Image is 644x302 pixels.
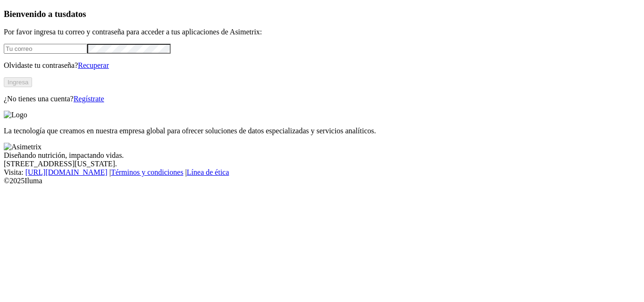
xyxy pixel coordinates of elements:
img: Logo [4,111,27,119]
div: Diseñando nutrición, impactando vidas. [4,151,640,160]
p: Olvidaste tu contraseña? [4,61,640,70]
p: ¿No tienes una cuenta? [4,95,640,103]
p: La tecnología que creamos en nuestra empresa global para ofrecer soluciones de datos especializad... [4,127,640,135]
div: [STREET_ADDRESS][US_STATE]. [4,160,640,168]
a: [URL][DOMAIN_NAME] [25,168,107,176]
a: Línea de ética [187,168,229,176]
a: Regístrate [74,95,104,103]
p: Por favor ingresa tu correo y contraseña para acceder a tus aplicaciones de Asimetrix: [4,28,640,36]
div: Visita : | | [4,168,640,177]
img: Asimetrix [4,143,41,151]
input: Tu correo [4,44,87,54]
div: © 2025 Iluma [4,177,640,185]
span: datos [66,9,86,19]
a: Recuperar [78,61,109,69]
h3: Bienvenido a tus [4,9,640,19]
button: Ingresa [4,77,32,87]
a: Términos y condiciones [111,168,183,176]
